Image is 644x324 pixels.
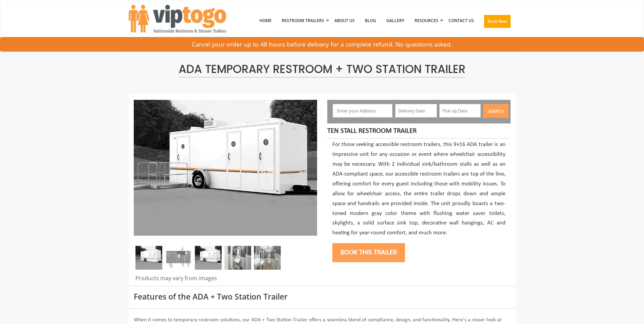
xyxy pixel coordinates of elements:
[165,246,192,270] img: A detailed image of ADA +2 trailer floor plan
[134,292,511,301] h3: Features of the ADA + Two Station Trailer
[195,246,222,270] img: Three restrooms out of which one ADA, one female and one male
[179,61,465,77] span: ADA Temporary Restroom + Two Station Trailer
[332,243,405,262] button: Book this trailer
[395,104,437,118] input: Delivery Date
[360,3,381,38] a: Blog
[254,246,281,270] img: Inside view of ADA+2 in gray with one sink, stall and interior decorations
[277,3,329,38] a: Restroom Trailers
[254,3,277,38] a: Home
[479,3,516,42] a: Book Now
[333,104,392,118] input: Enter your Address
[134,100,317,236] img: Three restrooms out of which one ADA, one female and one male
[135,246,162,270] img: Three restrooms out of which one ADA, one female and one male
[483,104,509,118] button: Search
[439,104,481,118] input: Pick up Date
[409,3,443,38] a: Resources
[484,15,511,28] button: Book Now
[129,5,226,33] img: VIPTOGO
[329,3,360,38] a: About Us
[224,246,251,270] img: Inside view of inside of ADA + 2 with luxury sink and mirror
[332,140,505,238] p: For those seeking accessible restroom trailers, this 9×16 ADA trailer is an impressive unit for a...
[443,3,479,38] a: Contact Us
[381,3,409,38] a: Gallery
[134,274,317,286] div: Products may vary from images
[327,127,505,135] h4: Ten Stall Restroom Trailer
